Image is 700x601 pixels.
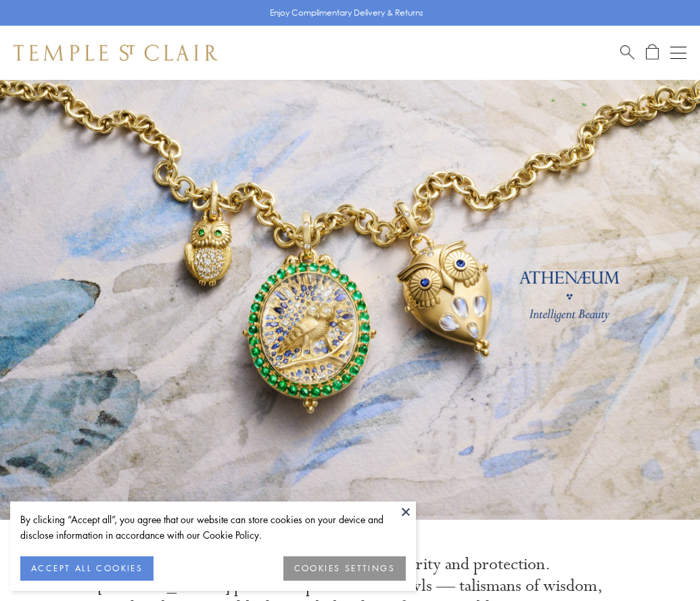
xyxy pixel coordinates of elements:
[283,556,406,581] button: COOKIES SETTINGS
[670,45,686,61] button: Open navigation
[620,44,634,61] a: Search
[646,44,659,61] a: Open Shopping Bag
[14,45,218,61] img: Temple St. Clair
[20,556,154,581] button: ACCEPT ALL COOKIES
[20,512,406,543] div: By clicking “Accept all”, you agree that our website can store cookies on your device and disclos...
[270,6,423,20] p: Enjoy Complimentary Delivery & Returns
